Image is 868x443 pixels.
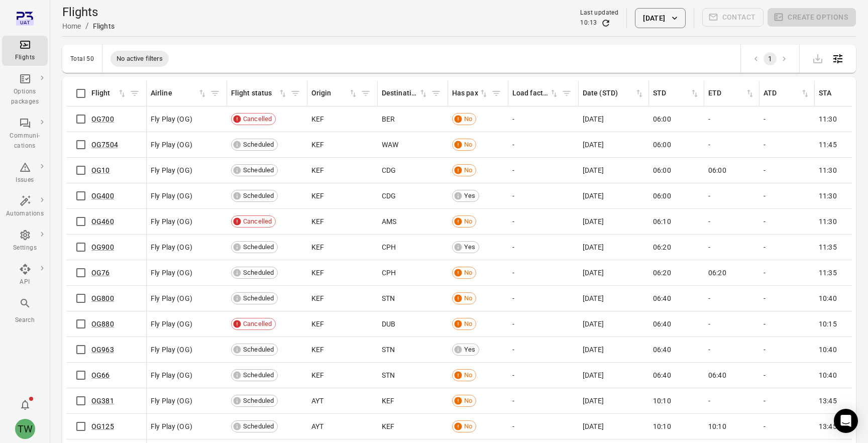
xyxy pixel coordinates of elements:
[382,319,395,329] span: DUB
[70,55,94,62] div: Total 50
[311,114,324,124] span: KEF
[764,114,811,124] div: -
[601,18,611,28] button: Refresh data
[382,242,396,252] span: CPH
[2,226,48,256] a: Settings
[583,88,644,99] span: Date (STD)
[580,18,597,28] div: 10:13
[512,421,575,431] div: -
[512,88,559,99] div: Sort by load factor in ascending order
[583,88,644,99] div: Sort by date (STD) in ascending order
[91,141,118,149] a: OG7504
[583,268,604,278] span: [DATE]
[240,345,277,355] span: Scheduled
[151,114,192,124] span: Fly Play (OG)
[151,165,192,175] span: Fly Play (OG)
[512,242,575,252] div: -
[382,421,394,431] span: KEF
[819,242,837,252] span: 11:35
[6,277,44,287] div: API
[240,396,277,406] span: Scheduled
[452,88,489,99] div: Sort by has pax in ascending order
[708,114,755,124] div: -
[702,8,764,28] span: Please make a selection to create communications
[512,165,575,175] div: -
[819,140,837,150] span: 11:45
[91,422,114,430] a: OG125
[819,370,837,380] span: 10:40
[85,20,89,32] li: /
[819,88,865,99] div: Sort by STA in ascending order
[2,114,48,154] a: Communi-cations
[461,345,479,355] span: Yes
[6,131,44,151] div: Communi-cations
[382,88,428,99] div: Sort by destination in ascending order
[749,52,791,65] nav: pagination navigation
[151,191,192,201] span: Fly Play (OG)
[708,293,755,303] div: -
[62,22,81,30] a: Home
[240,165,277,175] span: Scheduled
[231,88,288,99] div: Sort by flight status in ascending order
[708,396,755,406] div: -
[653,396,671,406] span: 10:10
[708,268,726,278] span: 06:20
[91,294,114,302] a: OG800
[311,268,324,278] span: KEF
[311,345,324,355] span: KEF
[240,140,277,150] span: Scheduled
[583,88,634,99] div: Date (STD)
[708,319,755,329] div: -
[819,88,865,99] span: STA
[111,54,169,64] span: No active filters
[382,370,395,380] span: STN
[461,268,476,278] span: No
[240,370,277,380] span: Scheduled
[708,165,726,175] span: 06:00
[2,158,48,188] a: Issues
[653,268,671,278] span: 06:20
[231,88,288,99] span: Flight status
[819,319,837,329] span: 10:15
[428,86,444,101] span: Filter by destination
[2,260,48,290] a: API
[819,421,837,431] span: 13:45
[452,88,489,99] span: Has pax
[288,86,303,101] span: Filter by flight status
[151,345,192,355] span: Fly Play (OG)
[764,88,800,99] div: ATD
[653,140,671,150] span: 06:00
[382,396,394,406] span: KEF
[240,293,277,303] span: Scheduled
[764,345,811,355] div: -
[764,191,811,201] div: -
[91,115,114,123] a: OG700
[580,8,618,18] div: Last updated
[653,88,700,99] div: Sort by STD in ascending order
[653,114,671,124] span: 06:00
[91,397,114,405] a: OG381
[311,293,324,303] span: KEF
[764,370,811,380] div: -
[819,293,837,303] span: 10:40
[653,88,690,99] div: STD
[512,293,575,303] div: -
[382,165,396,175] span: CDG
[819,165,837,175] span: 11:30
[2,294,48,328] button: Search
[583,140,604,150] span: [DATE]
[583,242,604,252] span: [DATE]
[382,216,396,227] span: AMS
[764,165,811,175] div: -
[512,268,575,278] div: -
[91,166,110,174] a: OG10
[127,86,142,101] span: Filter by flight
[151,140,192,150] span: Fly Play (OG)
[91,371,110,379] a: OG66
[311,140,324,150] span: KEF
[2,70,48,110] a: Options packages
[512,88,549,99] div: Load factor
[764,88,810,99] div: Sort by ATD in ascending order
[828,49,848,69] button: Open table configuration
[708,216,755,227] div: -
